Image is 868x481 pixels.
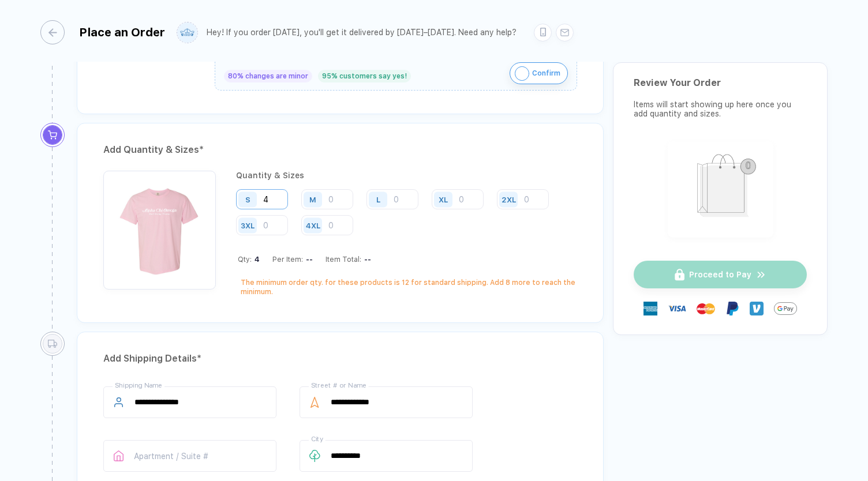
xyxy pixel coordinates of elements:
div: S [245,195,250,204]
div: Item Total: [325,255,371,264]
div: The minimum order qty. for these products is 12 for standard shipping. Add 8 more to reach the mi... [241,278,577,296]
div: Place an Order [79,25,165,39]
span: 4 [252,255,260,264]
button: iconConfirm [510,62,568,84]
div: 95% customers say yes! [318,70,411,82]
div: Per Item: [272,255,313,264]
img: Paypal [725,302,739,315]
img: visa [668,299,686,318]
div: Review Your Order [634,77,807,88]
img: user profile [177,22,197,43]
img: icon [515,66,529,81]
img: GPay [774,297,797,320]
div: Hey! If you order [DATE], you'll get it delivered by [DATE]–[DATE]. Need any help? [207,28,517,37]
div: Add Quantity & Sizes [103,141,577,159]
div: 3XL [241,221,255,230]
div: -- [303,255,313,264]
img: master-card [697,299,715,318]
img: shopping_bag.png [673,146,768,230]
div: M [309,195,316,204]
img: express [643,302,657,315]
div: 2XL [502,195,516,204]
div: 4XL [306,221,320,230]
div: Qty: [238,255,260,264]
div: -- [361,255,371,264]
div: Quantity & Sizes [236,171,577,180]
img: Venmo [750,302,764,315]
div: 80% changes are minor [224,70,312,82]
div: Add Shipping Details [103,350,577,368]
div: Items will start showing up here once you add quantity and sizes. [634,100,807,118]
div: XL [439,195,448,204]
div: L [376,195,380,204]
img: a40155b1-73ab-471f-a432-938774d2b77d_nt_front_1751392176657.jpg [109,176,210,277]
span: Confirm [532,64,560,82]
